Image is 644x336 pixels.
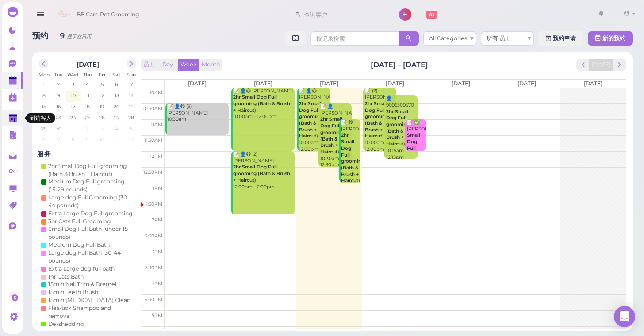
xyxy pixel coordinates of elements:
span: 4:30pm [145,297,162,302]
div: 📝 (2) [PERSON_NAME] 10:00am - 12:00pm [364,88,396,153]
div: 1hr Cats Bath [48,273,84,281]
h4: 服务 [37,150,138,158]
span: 11 [114,136,119,144]
span: 12:30pm [143,169,162,175]
div: Open Intercom Messenger [614,306,635,327]
div: Medium Dog Full Bath [48,241,110,249]
span: 新的预约 [602,35,625,42]
span: [DATE] [386,80,404,87]
span: All Categories [429,35,467,42]
b: 2hr Small Dog Full grooming (Bath & Brush + Haircut) [365,101,388,139]
span: Wed [67,72,79,78]
span: 1 [42,80,46,88]
span: 6 [42,136,46,144]
span: 25 [84,114,91,122]
button: [DATE] [589,59,613,71]
div: 👤9096309570 10:15am - 12:15pm [386,95,418,160]
span: 9 [85,136,90,144]
a: 预约申请 [538,31,583,46]
span: BB Care Pet Grooming [77,2,139,27]
span: 30 [55,125,62,133]
span: Thu [83,72,92,78]
span: 3 [71,80,75,88]
small: 显示在日历 [67,34,91,40]
div: 15min Nail Trim & Dremel [48,280,116,288]
span: 6 [114,80,119,88]
div: Large dog Full Bath (30-44 pounds) [48,249,134,265]
span: 5 [100,80,104,88]
span: 27 [113,114,120,122]
span: 26 [98,114,106,122]
div: 📝 👤😋 [PERSON_NAME] 10:00am - 12:00pm [233,88,294,120]
span: Tue [54,72,63,78]
span: 5pm [152,313,162,318]
span: 1:30pm [146,201,162,207]
span: 21 [128,103,134,111]
span: 5:30pm [145,328,162,334]
span: 7 [129,80,134,88]
h2: [DATE] [77,59,99,69]
span: 8 [42,92,46,99]
span: 所有 员工 [487,35,511,42]
b: 2hr Small Dog Full grooming (Bath & Brush + Haircut) [386,109,410,147]
span: 29 [40,125,48,133]
b: 2hr Small Dog Full grooming (Bath & Brush + Haircut) [341,132,364,183]
div: 📝 👤😋 (2) [PERSON_NAME] 12:00pm - 2:00pm [233,151,294,190]
span: 23 [55,114,62,122]
span: 5 [129,125,134,133]
span: Sun [126,72,136,78]
button: prev [39,59,48,68]
span: 2pm [152,217,162,223]
span: 预约 [32,31,50,40]
span: 2 [85,125,90,133]
span: 12pm [150,153,162,159]
span: 3:30pm [145,265,162,271]
input: 查询客户 [301,8,387,22]
span: 16 [55,103,62,111]
button: Week [178,59,199,71]
span: Mon [38,72,50,78]
div: 📝 😋 [PERSON_NAME] 11:00am - 1:00pm [341,119,360,204]
button: Day [157,59,178,71]
span: 10 [99,136,105,144]
b: Small Dog Full Bath (under 15 pounds) [407,132,426,177]
span: [DATE] [452,80,470,87]
span: 24 [69,114,77,122]
div: 到访客人 [27,113,55,123]
div: 15min Teeth Brush [48,288,98,296]
span: [DATE] [584,80,602,87]
b: 2hr Small Dog Full grooming (Bath & Brush + Haircut) [233,164,290,183]
div: Extra Large Dog Full grooming [48,210,133,218]
span: 1pm [153,185,162,191]
h2: [DATE] – [DATE] [371,60,428,70]
span: 10am [149,90,162,95]
span: 12 [99,92,105,99]
span: 17 [70,103,76,111]
div: 3hr Cats Full Grooming [48,218,111,225]
b: 2hr Small Dog Full grooming (Bath & Brush + Haircut) [233,94,290,113]
b: 2hr Small Dog Full grooming (Bath & Brush + Haircut) [320,116,344,154]
span: 11:30am [144,137,162,143]
span: [DATE] [254,80,272,87]
i: 9 [55,31,91,40]
div: 15min [MEDICAL_DATA] Clean [48,296,130,304]
button: next [613,59,626,71]
div: 2hr Small Dog Full grooming (Bath & Brush + Haircut) [48,162,134,178]
span: 10 [70,92,77,99]
span: 14 [128,92,134,99]
span: 12 [128,136,134,144]
div: De-shedding [48,320,84,328]
span: 10:30am [143,106,162,111]
span: 11 [85,92,90,99]
div: Flea/tick Shampoo and removal [48,304,134,320]
span: 3 [100,125,104,133]
span: 7 [56,136,61,144]
span: 15 [41,103,47,111]
span: [DATE] [188,80,207,87]
button: Month [199,59,222,71]
span: Fri [99,72,105,78]
span: [DATE] [517,80,536,87]
span: 2 [56,80,61,88]
button: 员工 [141,59,157,71]
div: 📝 ✅ [PERSON_NAME] 11:00am [406,119,426,184]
